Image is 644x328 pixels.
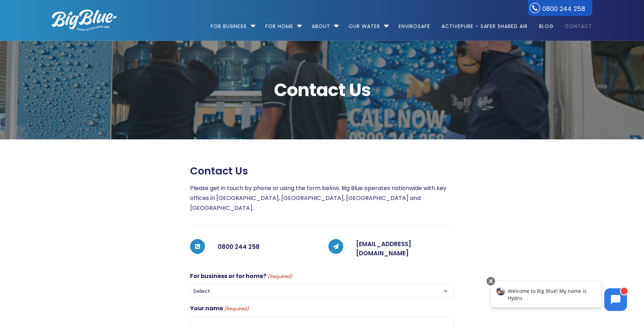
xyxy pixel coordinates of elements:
span: Contact us [190,165,248,177]
iframe: Chatbot [483,276,634,318]
label: Your name [190,304,249,313]
span: Contact Us [52,81,592,99]
span: (Required) [224,305,249,313]
span: (Required) [267,273,293,281]
p: Please get in touch by phone or using the form below. Big Blue operates nationwide with key offic... [190,183,454,213]
label: For business or for home? [190,271,292,281]
a: [EMAIL_ADDRESS][DOMAIN_NAME] [356,240,411,257]
h5: 0800 244 258 [218,240,316,254]
img: logo [52,10,117,31]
